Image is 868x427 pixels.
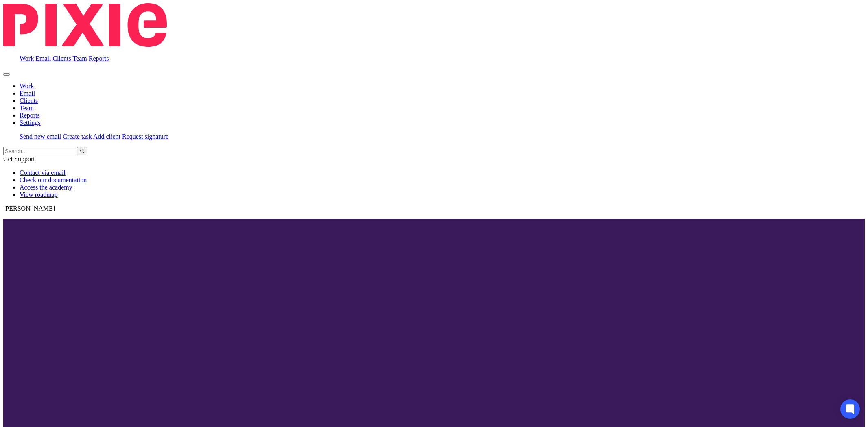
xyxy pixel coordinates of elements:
img: Pixie [3,3,167,47]
input: Search [3,147,75,155]
a: Work [20,55,34,62]
a: Email [35,55,51,62]
a: Reports [20,112,40,119]
a: Email [20,90,35,97]
a: Request signature [122,133,168,140]
a: Create task [63,133,92,140]
a: Contact via email [20,169,66,176]
a: Send new email [20,133,61,140]
a: Reports [89,55,109,62]
button: Search [77,147,87,155]
a: Team [20,105,34,111]
a: Clients [52,55,71,62]
p: [PERSON_NAME] [3,205,865,212]
a: Add client [93,133,120,140]
a: Settings [20,119,41,126]
a: Team [72,55,87,62]
a: Access the academy [20,184,72,191]
a: Clients [20,97,38,104]
span: Get Support [3,155,35,162]
a: Work [20,83,34,89]
a: View roadmap [20,191,58,198]
a: Check our documentation [20,176,87,183]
